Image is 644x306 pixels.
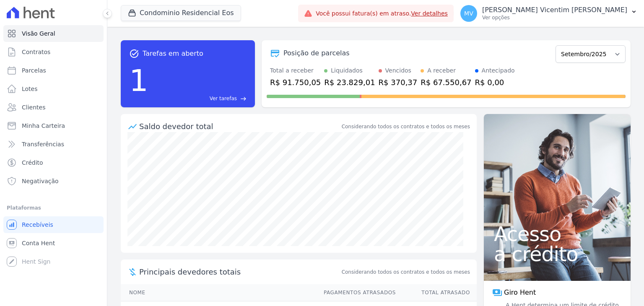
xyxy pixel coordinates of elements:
span: Você possui fatura(s) em atraso. [316,9,448,18]
span: Principais devedores totais [139,266,340,277]
span: Tarefas em aberto [143,49,203,59]
div: Vencidos [385,66,411,75]
span: Visão Geral [22,29,55,38]
div: Posição de parcelas [283,48,350,58]
span: Recebíveis [22,220,53,229]
th: Pagamentos Atrasados [316,284,396,301]
div: R$ 0,00 [475,77,515,88]
p: [PERSON_NAME] Vicentim [PERSON_NAME] [482,6,627,14]
a: Negativação [3,173,104,189]
span: Giro Hent [504,288,536,298]
span: Clientes [22,103,45,112]
span: Considerando todos os contratos e todos os meses [342,268,470,276]
span: Contratos [22,48,50,56]
span: Conta Hent [22,239,55,247]
div: R$ 370,37 [379,77,418,88]
span: task_alt [129,49,139,59]
a: Visão Geral [3,25,104,42]
span: MV [464,10,473,16]
span: Crédito [22,158,43,167]
div: R$ 67.550,67 [421,77,471,88]
th: Total Atrasado [396,284,477,301]
span: Lotes [22,85,38,93]
span: Minha Carteira [22,122,65,130]
div: Saldo devedor total [139,121,340,132]
a: Contratos [3,44,104,60]
a: Minha Carteira [3,117,104,134]
div: R$ 91.750,05 [270,77,321,88]
a: Parcelas [3,62,104,79]
a: Ver detalhes [411,10,448,17]
div: Liquidados [331,66,363,75]
div: Total a receber [270,66,321,75]
a: Lotes [3,80,104,97]
span: Acesso [494,224,621,244]
span: a crédito [494,244,621,264]
a: Ver tarefas east [152,95,247,102]
div: R$ 23.829,01 [324,77,375,88]
a: Clientes [3,99,104,116]
p: Ver opções [482,14,627,21]
button: MV [PERSON_NAME] Vicentim [PERSON_NAME] Ver opções [454,2,644,25]
button: Condominio Residencial Eos [121,5,241,21]
span: Parcelas [22,66,46,75]
a: Conta Hent [3,235,104,252]
th: Nome [121,284,316,301]
div: A receber [427,66,456,75]
div: 1 [129,59,148,102]
div: Antecipado [482,66,515,75]
span: Transferências [22,140,64,148]
span: east [240,96,247,102]
span: Negativação [22,177,59,185]
a: Crédito [3,154,104,171]
div: Considerando todos os contratos e todos os meses [342,123,470,130]
a: Recebíveis [3,216,104,233]
a: Transferências [3,136,104,153]
span: Ver tarefas [210,95,237,102]
div: Plataformas [7,203,100,213]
